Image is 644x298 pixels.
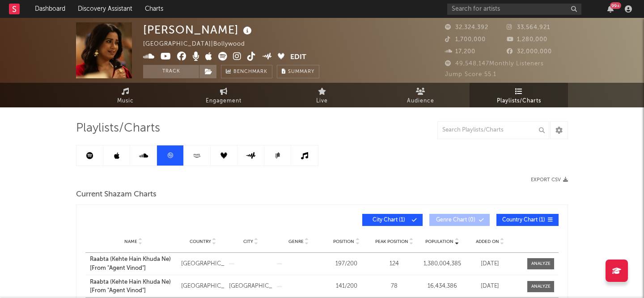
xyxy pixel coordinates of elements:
[117,96,134,106] span: Music
[221,65,272,78] a: Benchmark
[76,189,157,200] span: Current Shazam Charts
[420,260,464,268] div: 1,380,004,385
[425,239,453,244] span: Population
[229,282,272,291] div: [GEOGRAPHIC_DATA]
[445,37,486,43] span: 1,700,000
[333,239,354,244] span: Position
[368,217,409,223] span: City Chart ( 1 )
[325,260,368,268] div: 197 / 200
[76,123,160,134] span: Playlists/Charts
[90,255,177,272] a: Raabta (Kehte Hain Khuda Ne) [From "Agent Vinod"]
[496,214,559,226] button: Country Chart(1)
[507,25,550,30] span: 33,564,921
[468,282,512,291] div: [DATE]
[273,83,371,107] a: Live
[476,239,499,244] span: Added On
[290,52,306,63] button: Edit
[362,214,423,226] button: City Chart(1)
[316,96,328,106] span: Live
[437,121,549,139] input: Search Playlists/Charts
[502,217,545,223] span: Country Chart ( 1 )
[143,39,255,50] div: [GEOGRAPHIC_DATA] | Bollywood
[470,83,568,107] a: Playlists/Charts
[607,5,614,13] button: 99+
[373,260,416,268] div: 124
[610,2,621,9] div: 99 +
[429,214,490,226] button: Genre Chart(0)
[143,22,254,37] div: [PERSON_NAME]
[531,177,568,183] button: Export CSV
[375,239,408,244] span: Peak Position
[468,260,512,268] div: [DATE]
[181,260,225,268] div: [GEOGRAPHIC_DATA]
[445,61,544,67] span: 49,548,147 Monthly Listeners
[277,65,319,78] button: Summary
[90,278,177,295] a: Raabta (Kehte Hain Khuda Ne) [From "Agent Vinod"]
[407,96,434,106] span: Audience
[181,282,225,291] div: [GEOGRAPHIC_DATA]
[445,72,496,77] span: Jump Score: 55.1
[497,96,541,106] span: Playlists/Charts
[143,65,199,78] button: Track
[288,69,314,74] span: Summary
[447,4,581,15] input: Search for artists
[124,239,137,244] span: Name
[445,49,475,55] span: 17,200
[445,25,488,30] span: 32,324,392
[420,282,464,291] div: 16,434,386
[233,67,267,77] span: Benchmark
[435,217,476,223] span: Genre Chart ( 0 )
[325,282,368,291] div: 141 / 200
[507,37,547,43] span: 1,280,000
[507,49,552,55] span: 32,000,000
[243,239,253,244] span: City
[373,282,416,291] div: 78
[288,239,304,244] span: Genre
[174,83,273,107] a: Engagement
[190,239,211,244] span: Country
[206,96,241,106] span: Engagement
[371,83,470,107] a: Audience
[76,83,174,107] a: Music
